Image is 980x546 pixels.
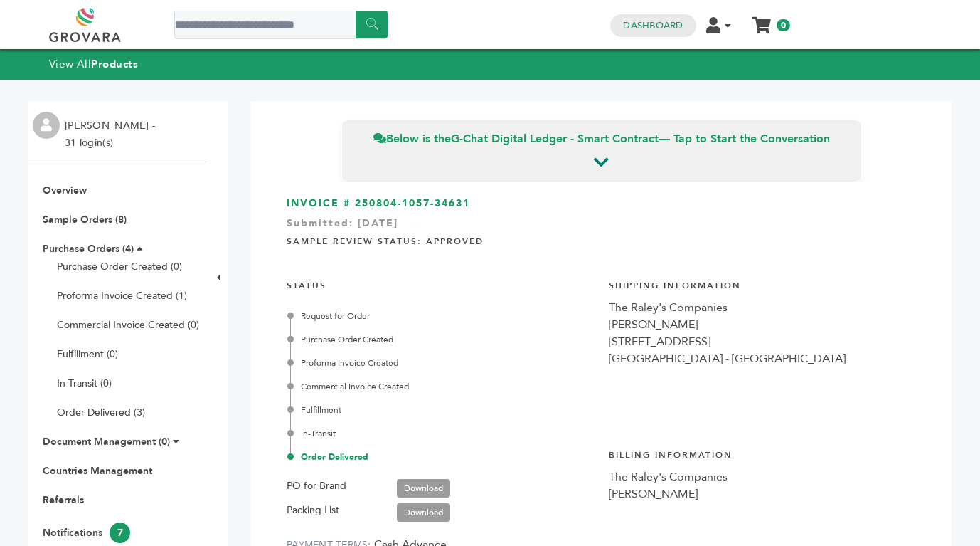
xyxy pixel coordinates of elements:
a: Dashboard [623,19,683,32]
div: Proforma Invoice Created [290,357,595,369]
strong: Products [91,57,138,71]
div: Request for Order [290,310,595,322]
div: [PERSON_NAME] [609,485,917,503]
a: Purchase Order Created (0) [57,260,182,273]
div: Fulfillment [290,404,595,416]
a: Document Management (0) [43,435,170,448]
div: Order Delivered [290,451,595,463]
div: The Raley's Companies [609,299,917,316]
div: Submitted: [DATE] [287,216,916,238]
a: Download [397,479,450,498]
label: Packing List [287,502,339,519]
div: [STREET_ADDRESS] [609,333,917,350]
div: In-Transit [290,427,595,440]
a: Commercial Invoice Created (0) [57,318,199,332]
a: Download [397,503,450,522]
a: Order Delivered (3) [57,406,145,419]
img: profile.png [33,112,60,139]
strong: G-Chat Digital Ledger - Smart Contract [451,131,659,147]
span: 7 [110,523,130,543]
h4: Billing Information [609,439,917,468]
a: Proforma Invoice Created (1) [57,289,187,303]
span: 0 [777,19,790,31]
a: Notifications7 [43,526,130,540]
h3: INVOICE # 250804-1057-34631 [287,196,916,211]
a: View AllProducts [49,57,139,71]
div: Purchase Order Created [290,333,595,346]
a: Fulfillment (0) [57,347,118,361]
div: [PERSON_NAME] [609,316,917,333]
div: [GEOGRAPHIC_DATA] - [GEOGRAPHIC_DATA] [609,350,917,367]
a: In-Transit (0) [57,377,112,390]
h4: STATUS [287,269,595,299]
a: Sample Orders (8) [43,213,127,226]
a: Referrals [43,493,84,507]
h4: Sample Review Status: Approved [287,225,916,255]
a: Overview [43,184,87,197]
div: Commercial Invoice Created [290,380,595,393]
a: Countries Management [43,464,152,478]
div: The Raley's Companies [609,468,917,485]
label: PO for Brand [287,478,346,495]
li: [PERSON_NAME] - 31 login(s) [65,117,159,152]
a: My Cart [754,13,770,28]
span: Below is the — Tap to Start the Conversation [373,131,830,147]
input: Search a product or brand... [174,11,388,39]
a: Purchase Orders (4) [43,242,134,256]
h4: Shipping Information [609,269,917,299]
